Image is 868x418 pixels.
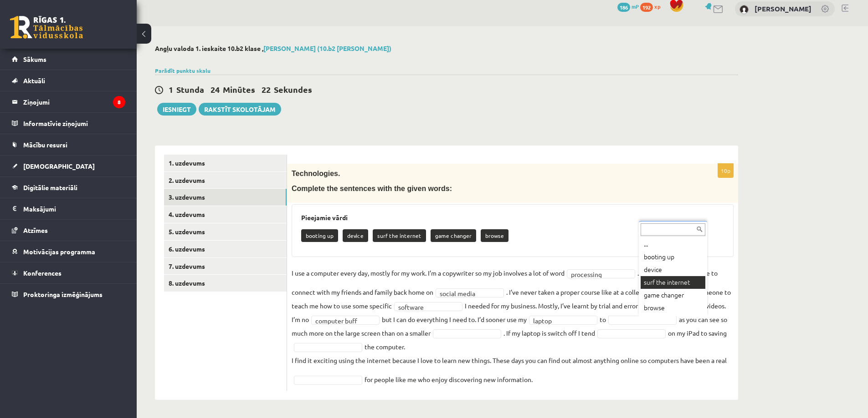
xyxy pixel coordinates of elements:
[641,289,705,302] div: game changer
[641,251,705,263] div: booting up
[641,263,705,276] div: device
[641,276,705,289] div: surf the internet
[641,302,705,314] div: browse
[641,238,705,251] div: ...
